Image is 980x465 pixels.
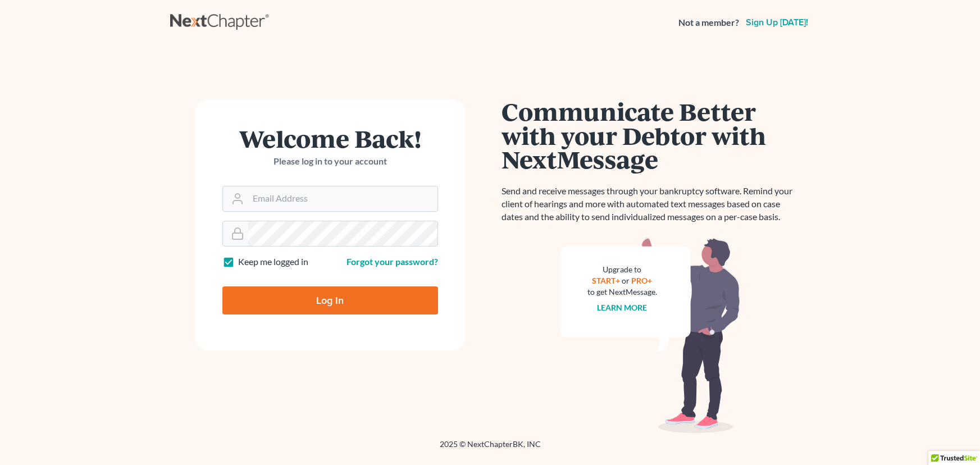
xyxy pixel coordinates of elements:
p: Send and receive messages through your bankruptcy software. Remind your client of hearings and mo... [502,185,799,224]
input: Email Address [248,186,437,211]
label: Keep me logged in [238,256,308,268]
a: Forgot your password? [347,256,438,267]
div: 2025 © NextChapterBK, INC [170,439,810,459]
div: Upgrade to [587,264,657,275]
a: Learn more [597,303,647,312]
a: PRO+ [631,276,652,285]
p: Please log in to your account [222,155,438,168]
img: nextmessage_bg-59042aed3d76b12b5cd301f8e5b87938c9018125f34e5fa2b7a6b67550977c72.svg [560,237,740,434]
span: or [622,276,630,285]
a: START+ [592,276,620,285]
strong: Not a member? [678,16,739,29]
input: Log In [222,286,438,314]
h1: Welcome Back! [222,126,438,151]
h1: Communicate Better with your Debtor with NextMessage [502,99,799,171]
a: Sign up [DATE]! [744,18,810,27]
div: to get NextMessage. [587,286,657,298]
